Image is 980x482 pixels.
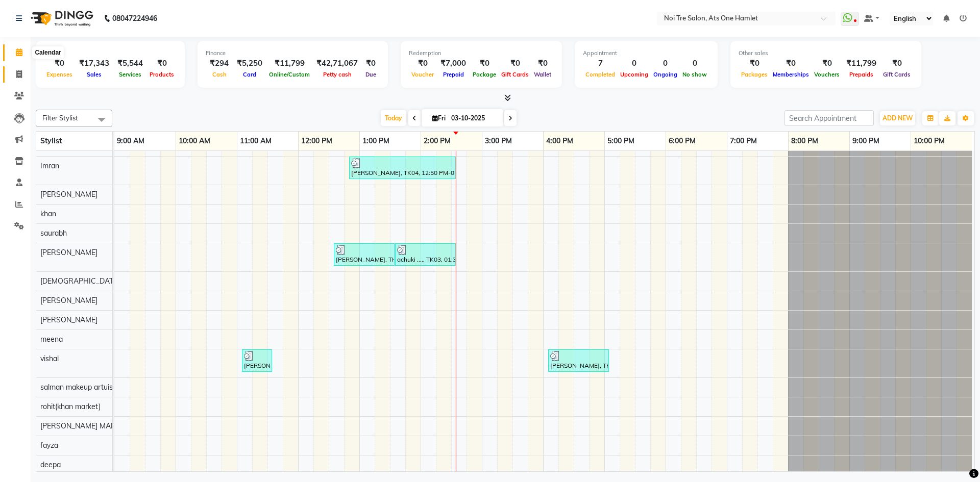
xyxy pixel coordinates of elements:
a: 1:00 PM [360,134,392,148]
div: ₹0 [147,58,177,69]
span: [PERSON_NAME] [40,296,97,305]
input: 2025-10-03 [448,111,499,126]
span: Stylist [40,136,62,145]
span: Voucher [409,71,436,78]
div: ₹0 [739,58,770,69]
div: ₹11,799 [842,58,880,69]
span: Prepaids [847,71,876,78]
span: salman makeup artuist [40,383,115,392]
span: Gift Cards [499,71,531,78]
div: ₹17,343 [75,58,113,69]
span: Ongoing [651,71,680,78]
div: ₹0 [44,58,75,69]
span: Imran [40,161,59,170]
span: vishal [40,354,59,363]
div: ₹0 [409,58,436,69]
span: Expenses [44,71,75,78]
a: 12:00 PM [299,134,335,148]
a: 2:00 PM [421,134,453,148]
div: [PERSON_NAME], TK02, 12:35 PM-01:35 PM, Global [DEMOGRAPHIC_DATA] [335,245,394,264]
span: saurabh [40,229,67,238]
span: Completed [583,71,618,78]
img: logo [26,4,96,33]
span: [DEMOGRAPHIC_DATA] [40,276,120,286]
div: 0 [618,58,651,69]
div: Calendar [32,46,63,59]
div: 7 [583,58,618,69]
div: ₹0 [770,58,812,69]
div: ₹5,250 [233,58,266,69]
div: ₹0 [499,58,531,69]
a: 4:00 PM [544,134,576,148]
div: achuki ...., TK03, 01:35 PM-02:35 PM, Retouch [DEMOGRAPHIC_DATA] [396,245,455,264]
span: Wallet [531,71,554,78]
div: Other sales [739,49,913,58]
span: Due [363,71,379,78]
span: Today [381,110,406,126]
a: 6:00 PM [666,134,698,148]
a: 5:00 PM [605,134,637,148]
div: 0 [651,58,680,69]
a: 7:00 PM [727,134,759,148]
div: ₹42,71,067 [312,58,362,69]
span: Vouchers [812,71,842,78]
span: Products [147,71,177,78]
span: Memberships [770,71,812,78]
a: 10:00 PM [911,134,947,148]
div: ₹294 [206,58,233,69]
span: [PERSON_NAME] [40,315,97,324]
a: 9:00 AM [114,134,147,148]
div: 0 [680,58,709,69]
div: ₹0 [880,58,913,69]
div: [PERSON_NAME] ..., TK01, 11:05 AM-11:35 AM, Wash [243,351,271,370]
span: Card [240,71,259,78]
button: ADD NEW [880,111,915,125]
div: ₹0 [470,58,499,69]
span: No show [680,71,709,78]
span: Petty cash [321,71,354,78]
b: 08047224946 [112,4,157,33]
a: 8:00 PM [789,134,821,148]
span: Packages [739,71,770,78]
div: ₹0 [362,58,380,69]
span: Fri [430,114,448,122]
div: ₹11,799 [266,58,312,69]
a: 10:00 AM [176,134,213,148]
a: 11:00 AM [237,134,274,148]
span: deepa [40,460,61,469]
span: Sales [84,71,104,78]
a: 9:00 PM [850,134,882,148]
div: Total [44,49,177,58]
span: Services [116,71,144,78]
span: [PERSON_NAME] [40,248,97,257]
span: Cash [210,71,229,78]
span: Package [470,71,499,78]
span: Gift Cards [880,71,913,78]
span: Prepaid [440,71,467,78]
a: 3:00 PM [482,134,514,148]
span: Online/Custom [266,71,312,78]
span: ADD NEW [883,114,913,122]
span: fayza [40,441,58,450]
span: [PERSON_NAME] [40,190,97,199]
div: Appointment [583,49,709,58]
div: ₹0 [531,58,554,69]
div: [PERSON_NAME], TK04, 12:50 PM-02:35 PM, Retouch [DEMOGRAPHIC_DATA],Creative Artist ([DEMOGRAPHIC_... [350,158,455,177]
span: rohit(khan market) [40,402,101,411]
span: Filter Stylist [42,114,78,122]
div: [PERSON_NAME], TK04, 04:05 PM-05:05 PM, Classic Pedicure [549,351,608,370]
div: ₹7,000 [436,58,470,69]
span: meena [40,335,63,344]
span: khan [40,209,56,218]
div: ₹0 [812,58,842,69]
div: Redemption [409,49,554,58]
span: [PERSON_NAME] MANAGER [40,421,135,430]
span: Upcoming [618,71,651,78]
div: Finance [206,49,380,58]
input: Search Appointment [785,110,874,126]
div: ₹5,544 [113,58,147,69]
